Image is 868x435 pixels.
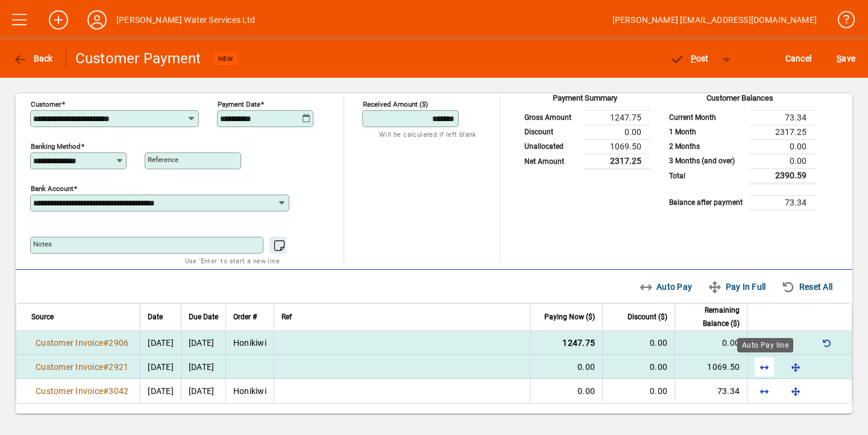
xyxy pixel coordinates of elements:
td: 73.34 [750,195,816,210]
div: Payment Summary [518,92,651,110]
div: Customer Balances [663,92,816,110]
span: [DATE] [148,338,174,348]
div: Customer Payment [75,49,201,68]
span: Source [31,310,54,324]
span: Cancel [785,49,812,68]
span: 2921 [108,362,128,372]
td: [DATE] [181,331,225,355]
span: Order # [233,310,257,324]
td: 73.34 [750,110,816,125]
td: Unallocated [518,139,585,154]
td: 1247.75 [585,110,651,125]
span: ave [837,49,855,68]
td: Honikiwi [225,331,274,355]
span: 3042 [108,386,128,396]
mat-label: Reference [148,155,178,164]
td: 3 Months (and over) [663,154,750,168]
mat-label: Customer [31,100,61,108]
mat-label: Bank Account [31,184,74,193]
span: Customer Invoice [36,338,103,348]
td: Discount [518,125,585,139]
td: Gross Amount [518,110,585,125]
span: # [103,362,108,372]
app-page-summary-card: Payment Summary [518,95,651,170]
td: Honikiwi [225,379,274,403]
span: [DATE] [148,386,174,396]
span: Auto Pay [639,277,693,296]
span: 1069.50 [707,362,740,372]
span: Pay In Full [708,277,766,296]
button: Pay In Full [703,276,770,298]
td: 2317.25 [585,154,651,169]
button: Profile [78,9,116,31]
td: 1 Month [663,125,750,139]
span: Customer Invoice [36,362,103,372]
span: NEW [218,55,233,63]
td: 0.00 [750,139,816,154]
span: Due Date [189,310,218,324]
td: Balance after payment [663,195,750,210]
mat-label: Payment Date [218,100,260,108]
div: Auto Pay line [737,338,793,352]
a: Customer Invoice#3042 [31,384,133,398]
button: Auto Pay [634,276,697,298]
span: Date [148,310,163,324]
td: 1069.50 [585,139,651,154]
span: 0.00 [650,362,667,372]
span: 1247.75 [562,338,595,348]
td: 2390.59 [750,168,816,183]
td: 0.00 [750,154,816,168]
button: Save [834,48,858,69]
span: Reset All [781,277,832,296]
td: 2 Months [663,139,750,154]
button: Reset All [776,276,837,298]
td: 2317.25 [750,125,816,139]
td: Total [663,168,750,183]
span: Paying Now ($) [544,310,595,324]
mat-label: Notes [33,240,52,248]
span: 0.00 [650,386,667,396]
a: Customer Invoice#2906 [31,336,133,349]
span: Back [13,54,53,63]
app-page-summary-card: Customer Balances [663,95,816,210]
span: 73.34 [717,386,740,396]
span: Customer Invoice [36,386,103,396]
span: Discount ($) [627,310,667,324]
button: Add [39,9,78,31]
a: Knowledge Base [829,2,853,42]
span: P [691,54,696,63]
a: Customer Invoice#2921 [31,360,133,374]
button: Back [10,48,56,69]
div: [PERSON_NAME] Water Services Ltd [116,10,256,30]
span: # [103,386,108,396]
td: 0.00 [585,125,651,139]
mat-hint: Will be calculated if left blank [379,127,476,141]
span: Ref [281,310,292,324]
span: [DATE] [148,362,174,372]
span: 0.00 [650,338,667,348]
span: 0.00 [577,386,595,396]
span: S [837,54,841,63]
td: [DATE] [181,379,225,403]
mat-label: Received Amount ($) [363,100,428,108]
td: Current Month [663,110,750,125]
button: Post [664,48,715,69]
div: [PERSON_NAME] [EMAIL_ADDRESS][DOMAIN_NAME] [612,10,817,30]
td: Net Amount [518,154,585,169]
span: Remaining Balance ($) [682,304,740,330]
span: # [103,338,108,348]
button: Cancel [782,48,815,69]
span: 0.00 [577,362,595,372]
span: 0.00 [722,338,740,348]
span: 2906 [108,338,128,348]
span: ost [670,54,709,63]
mat-hint: Use 'Enter' to start a new line [185,254,280,268]
td: [DATE] [181,355,225,379]
mat-label: Banking method [31,142,81,151]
